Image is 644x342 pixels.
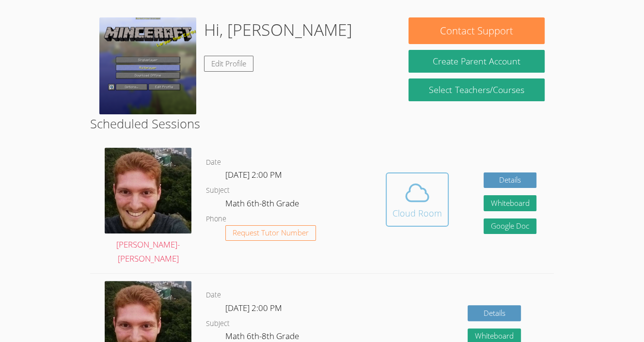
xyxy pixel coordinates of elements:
h2: Scheduled Sessions [90,114,554,133]
a: Details [468,305,521,321]
button: Request Tutor Number [225,225,316,241]
dd: Math 6th-8th Grade [225,197,301,213]
img: screenshot_2024-10-09_17.15.04.png [99,17,196,114]
span: [DATE] 2:00 PM [225,169,282,180]
a: Edit Profile [204,56,253,72]
dt: Subject [206,185,230,197]
img: avatar.png [105,148,191,233]
dt: Phone [206,213,226,225]
button: Whiteboard [484,195,537,211]
h1: Hi, [PERSON_NAME] [204,17,352,42]
button: Contact Support [408,17,545,44]
button: Create Parent Account [408,50,545,73]
a: Details [484,172,537,188]
button: Cloud Room [386,172,449,227]
span: Request Tutor Number [233,229,309,236]
a: Select Teachers/Courses [408,78,545,101]
dt: Date [206,289,221,301]
a: [PERSON_NAME]-[PERSON_NAME] [105,148,191,266]
dt: Date [206,156,221,169]
span: [DATE] 2:00 PM [225,302,282,313]
dt: Subject [206,318,230,330]
a: Google Doc [484,218,537,234]
div: Cloud Room [393,206,442,220]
